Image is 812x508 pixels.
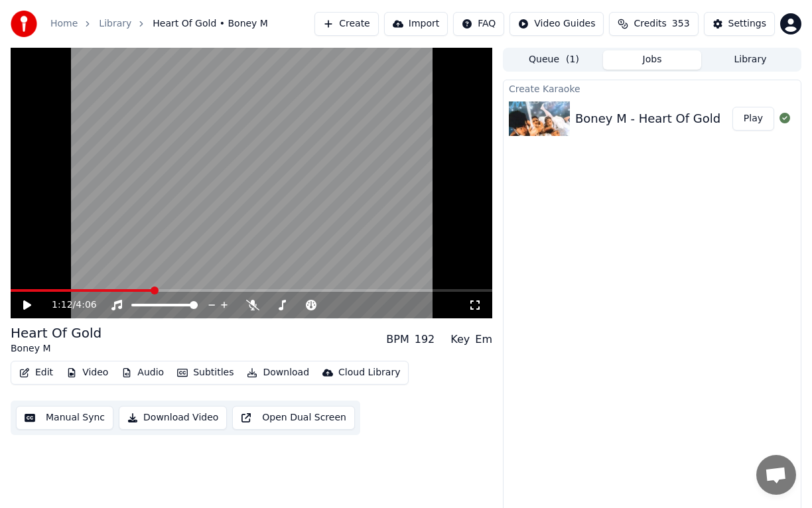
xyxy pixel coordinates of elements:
[50,17,78,31] a: Home
[52,298,72,312] span: 1:12
[52,298,84,312] div: /
[509,12,604,36] button: Video Guides
[153,17,268,31] span: Heart Of Gold • Boney M
[603,50,701,70] button: Jobs
[99,17,131,31] a: Library
[609,12,698,36] button: Credits353
[672,17,690,31] span: 353
[11,342,101,355] div: Boney M
[61,363,113,382] button: Video
[11,11,37,37] img: youka
[76,298,96,312] span: 4:06
[504,80,801,96] div: Create Karaoke
[453,12,504,36] button: FAQ
[415,332,435,348] div: 192
[450,332,470,348] div: Key
[634,17,666,31] span: Credits
[386,332,409,348] div: BPM
[756,455,796,495] div: Open chat
[732,107,774,131] button: Play
[338,366,400,379] div: Cloud Library
[241,363,314,382] button: Download
[172,363,239,382] button: Subtitles
[575,109,720,128] div: Boney M - Heart Of Gold
[232,406,355,430] button: Open Dual Screen
[384,12,448,36] button: Import
[704,12,775,36] button: Settings
[314,12,379,36] button: Create
[116,363,169,382] button: Audio
[728,17,766,31] div: Settings
[701,50,799,70] button: Library
[16,406,113,430] button: Manual Sync
[14,363,58,382] button: Edit
[11,324,101,342] div: Heart Of Gold
[50,17,268,31] nav: breadcrumb
[566,53,579,66] span: ( 1 )
[119,406,227,430] button: Download Video
[475,332,492,348] div: Em
[505,50,603,70] button: Queue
